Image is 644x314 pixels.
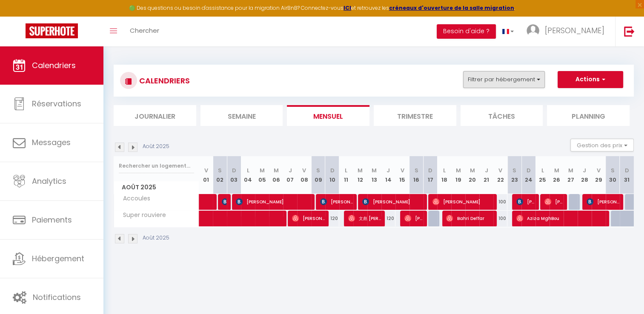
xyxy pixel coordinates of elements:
[32,253,84,264] span: Hébergement
[620,156,634,194] th: 31
[345,166,347,174] abbr: L
[521,156,535,194] th: 24
[547,105,630,126] li: Planning
[624,26,635,37] img: logout
[570,139,634,151] button: Gestion des prix
[381,156,395,194] th: 14
[274,166,279,174] abbr: M
[479,156,493,194] th: 21
[428,166,432,174] abbr: D
[583,166,586,174] abbr: J
[302,166,306,174] abbr: V
[199,156,213,194] th: 01
[269,156,283,194] th: 06
[325,156,339,194] th: 10
[32,176,66,186] span: Analytics
[587,194,619,210] span: [PERSON_NAME]
[260,166,265,174] abbr: M
[218,166,222,174] abbr: S
[32,214,72,225] span: Paiements
[200,105,283,126] li: Semaine
[516,194,535,210] span: [PERSON_NAME]
[443,166,446,174] abbr: L
[516,210,605,226] span: Aziza MghBou
[287,105,369,126] li: Mensuel
[348,210,381,226] span: 文彪 [PERSON_NAME]
[7,3,32,29] button: Ouvrir le widget de chat LiveChat
[255,156,269,194] th: 05
[535,156,550,194] th: 25
[404,210,423,226] span: [PERSON_NAME]
[367,156,381,194] th: 13
[424,156,438,194] th: 17
[437,24,496,39] button: Besoin d'aide ?
[289,166,292,174] abbr: J
[606,156,620,194] th: 30
[568,166,573,174] abbr: M
[362,194,423,210] span: [PERSON_NAME]
[26,23,78,38] img: Super Booking
[137,71,190,90] h3: CALENDRIERS
[339,156,353,194] th: 11
[456,166,461,174] abbr: M
[227,156,241,194] th: 03
[114,105,196,126] li: Journalier
[461,105,543,126] li: Tâches
[463,71,545,88] button: Filtrer par hébergement
[544,194,563,210] span: [PERSON_NAME]
[33,292,81,303] span: Notifications
[32,137,71,148] span: Messages
[485,166,488,174] abbr: J
[498,166,502,174] abbr: V
[409,156,424,194] th: 16
[611,166,615,174] abbr: S
[115,211,168,220] span: Super rouviere
[114,181,199,194] span: Août 2025
[236,194,311,210] span: [PERSON_NAME]
[527,166,531,174] abbr: D
[432,194,493,210] span: [PERSON_NAME]
[545,25,604,36] span: [PERSON_NAME]
[325,211,339,226] div: 120
[381,211,395,226] div: 120
[353,156,367,194] th: 12
[213,156,227,194] th: 02
[115,194,152,203] span: Accoules
[143,143,169,151] p: Août 2025
[564,156,578,194] th: 27
[297,156,311,194] th: 08
[32,98,81,109] span: Réservations
[558,71,623,88] button: Actions
[597,166,601,174] abbr: V
[241,156,255,194] th: 04
[395,156,409,194] th: 15
[247,166,249,174] abbr: L
[283,156,297,194] th: 07
[512,166,516,174] abbr: S
[119,158,194,174] input: Rechercher un logement...
[386,166,390,174] abbr: J
[232,166,236,174] abbr: D
[507,156,521,194] th: 23
[320,194,353,210] span: [PERSON_NAME]
[372,166,377,174] abbr: M
[550,156,564,194] th: 26
[520,17,615,46] a: ... [PERSON_NAME]
[358,166,363,174] abbr: M
[389,4,514,11] a: créneaux d'ouverture de la salle migration
[143,234,169,242] p: Août 2025
[470,166,475,174] abbr: M
[130,26,159,35] span: Chercher
[451,156,465,194] th: 19
[493,211,507,226] div: 100
[204,166,208,174] abbr: V
[415,166,418,174] abbr: S
[343,4,351,11] a: ICI
[554,166,559,174] abbr: M
[32,60,76,71] span: Calendriers
[374,105,456,126] li: Trimestre
[401,166,404,174] abbr: V
[316,166,320,174] abbr: S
